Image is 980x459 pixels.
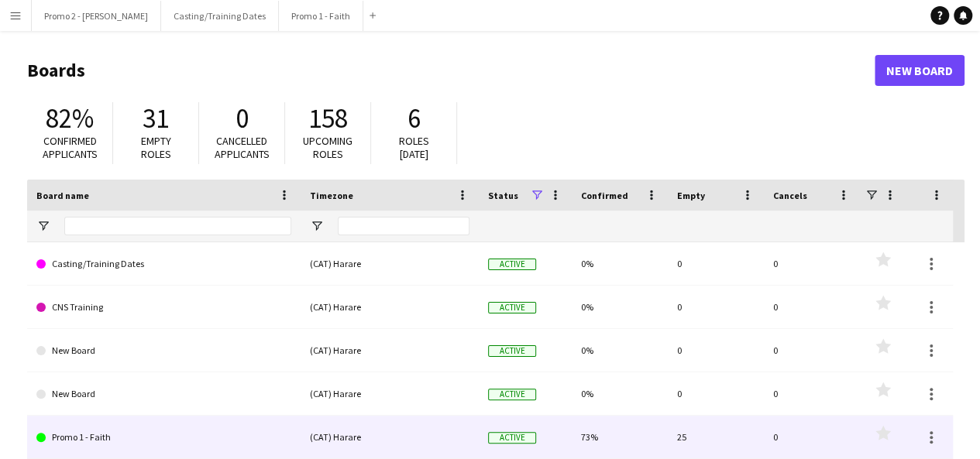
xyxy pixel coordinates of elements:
div: 0 [668,372,764,415]
span: 0 [236,101,249,135]
span: Timezone [310,190,353,201]
span: Active [488,302,536,313]
span: Active [488,389,536,400]
div: (CAT) Harare [301,372,479,415]
div: (CAT) Harare [301,286,479,328]
div: 0 [764,286,860,328]
a: Promo 1 - Faith [36,416,291,459]
span: Active [488,259,536,270]
div: 0% [572,242,668,285]
input: Timezone Filter Input [338,217,469,235]
a: Casting/Training Dates [36,242,291,286]
div: 0 [764,372,860,415]
span: Status [488,190,518,201]
div: 0 [764,416,860,458]
button: Promo 2 - [PERSON_NAME] [32,1,161,31]
button: Promo 1 - Faith [279,1,363,31]
div: 0 [764,242,860,285]
div: 25 [668,416,764,458]
a: New Board [875,55,965,86]
a: New Board [36,329,291,372]
button: Open Filter Menu [36,219,50,233]
span: Empty roles [141,134,171,161]
div: (CAT) Harare [301,416,479,458]
div: 0 [668,329,764,372]
span: Roles [DATE] [399,134,429,161]
div: 0% [572,329,668,372]
input: Board name Filter Input [64,217,291,235]
h1: Boards [27,59,875,82]
span: Confirmed applicants [43,134,98,161]
a: New Board [36,372,291,416]
div: 73% [572,416,668,458]
span: 158 [308,101,348,135]
span: Confirmed [581,190,628,201]
span: Board name [36,190,89,201]
div: 0 [668,286,764,328]
div: (CAT) Harare [301,242,479,285]
span: Active [488,432,536,444]
span: 6 [407,101,421,135]
span: Empty [677,190,705,201]
div: 0 [668,242,764,285]
button: Open Filter Menu [310,219,324,233]
span: Cancels [773,190,807,201]
div: 0% [572,372,668,415]
span: Upcoming roles [303,134,352,161]
div: 0 [764,329,860,372]
div: (CAT) Harare [301,329,479,372]
button: Casting/Training Dates [161,1,279,31]
span: Cancelled applicants [215,134,270,161]
span: 82% [46,101,94,135]
span: Active [488,345,536,357]
span: 31 [143,101,169,135]
a: CNS Training [36,286,291,329]
div: 0% [572,286,668,328]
